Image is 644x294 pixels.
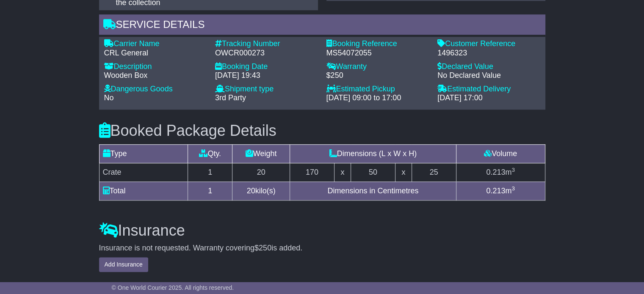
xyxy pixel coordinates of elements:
td: Dimensions (L x W x H) [290,144,456,163]
div: $250 [326,71,429,80]
td: 170 [290,163,334,181]
div: Estimated Delivery [437,85,540,94]
td: kilo(s) [232,181,290,200]
td: m [456,163,545,181]
span: No [104,93,114,102]
td: Weight [232,144,290,163]
td: m [456,181,545,200]
div: CRL General [104,49,207,58]
td: Total [99,181,188,200]
div: 1496323 [437,49,540,58]
div: Tracking Number [215,39,318,49]
div: Insurance is not requested. Warranty covering is added. [99,244,545,253]
div: [DATE] 19:43 [215,71,318,80]
td: Dimensions in Centimetres [290,181,456,200]
div: Booking Date [215,62,318,71]
div: Customer Reference [437,39,540,49]
td: 1 [188,181,232,200]
td: Qty. [188,144,232,163]
div: Wooden Box [104,71,207,80]
td: 20 [232,163,290,181]
sup: 3 [511,167,515,173]
td: x [395,163,412,181]
div: Shipment type [215,85,318,94]
button: Add Insurance [99,257,148,272]
sup: 3 [511,185,515,192]
span: $250 [254,244,271,252]
div: No Declared Value [437,71,540,80]
div: Booking Reference [326,39,429,49]
span: 0.213 [486,187,505,195]
span: © One World Courier 2025. All rights reserved. [112,284,234,291]
span: 0.213 [486,168,505,176]
div: Service Details [99,14,545,37]
td: Volume [456,144,545,163]
div: Carrier Name [104,39,207,49]
h3: Booked Package Details [99,122,545,139]
td: 1 [188,163,232,181]
span: 20 [247,187,255,195]
div: Estimated Pickup [326,85,429,94]
div: MS54072055 [326,49,429,58]
div: Dangerous Goods [104,85,207,94]
div: Description [104,62,207,71]
div: [DATE] 09:00 to 17:00 [326,93,429,103]
span: 3rd Party [215,93,246,102]
td: 25 [412,163,456,181]
td: x [334,163,351,181]
div: Declared Value [437,62,540,71]
div: Warranty [326,62,429,71]
td: 50 [351,163,395,181]
div: [DATE] 17:00 [437,93,540,103]
div: OWCR000273 [215,49,318,58]
td: Crate [99,163,188,181]
td: Type [99,144,188,163]
h3: Insurance [99,222,545,239]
